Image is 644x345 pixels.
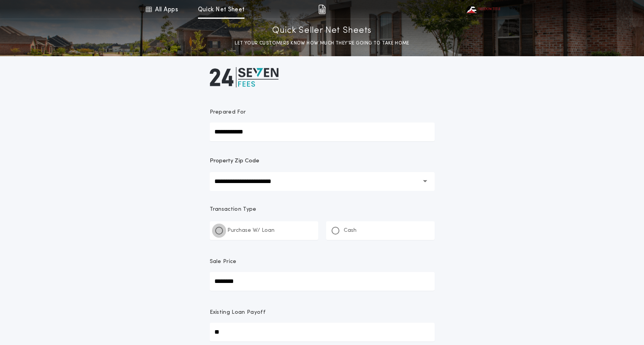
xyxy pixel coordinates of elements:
[210,67,278,87] img: logo
[210,258,237,266] p: Sale Price
[272,25,372,37] p: Quick Seller Net Sheets
[344,227,357,235] p: Cash
[210,156,259,166] label: Property Zip Code
[235,39,409,47] p: LET YOUR CUSTOMERS KNOW HOW MUCH THEY’RE GOING TO TAKE HOME
[210,272,435,291] input: Sale Price
[210,108,246,116] p: Prepared For
[210,323,435,341] input: Existing Loan Payoff
[210,206,435,213] p: Transaction Type
[210,123,435,141] input: Prepared For
[210,309,266,317] p: Existing Loan Payoff
[227,227,275,235] p: Purchase W/ Loan
[465,5,500,13] img: vs-icon
[318,5,326,14] img: img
